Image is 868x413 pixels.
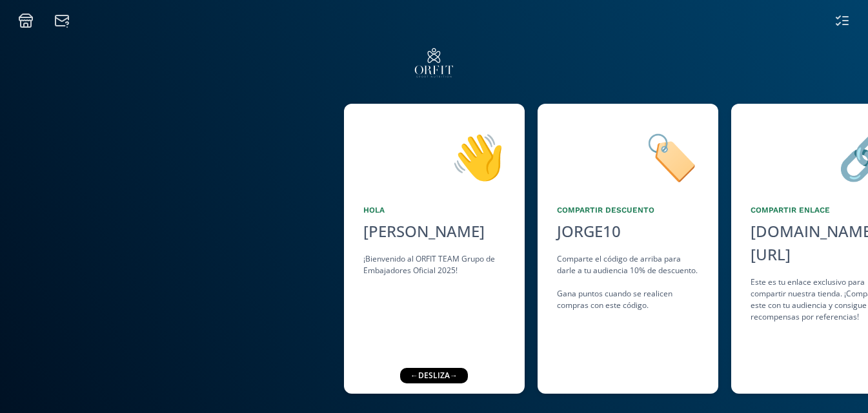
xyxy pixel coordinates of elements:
div: 🏷️ [557,123,699,189]
div: ¡Bienvenido al ORFIT TEAM Grupo de Embajadores Oficial 2025! [363,253,505,276]
div: Compartir Descuento [557,204,699,216]
div: Hola [363,204,505,216]
div: 👋 [363,123,505,189]
img: kyzJ2SrC9jSW [410,39,458,87]
div: Comparte el código de arriba para darle a tu audiencia 10% de descuento. Gana puntos cuando se re... [557,253,699,311]
div: [PERSON_NAME] [363,220,505,243]
div: ← desliza → [400,368,468,383]
div: JORGE10 [557,220,621,243]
